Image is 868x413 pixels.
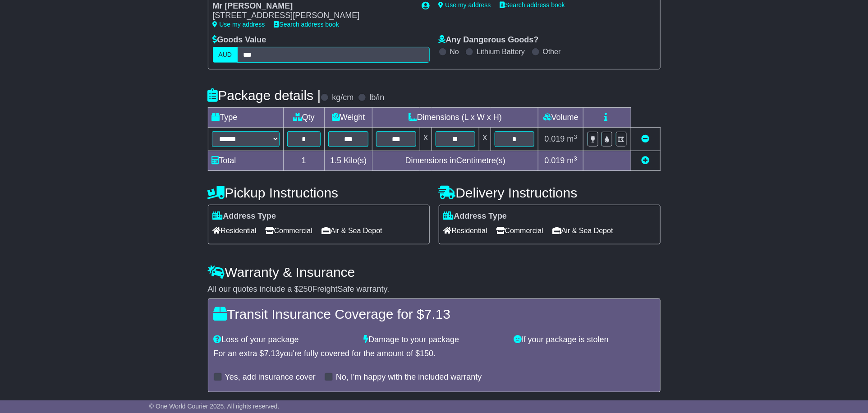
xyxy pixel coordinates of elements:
span: © One World Courier 2025. All rights reserved. [149,403,280,410]
span: 150 [420,349,433,358]
span: 1.5 [330,156,341,165]
td: 1 [283,151,325,171]
h4: Delivery Instructions [439,185,661,200]
div: Mr [PERSON_NAME] [213,1,413,11]
div: [STREET_ADDRESS][PERSON_NAME] [213,11,413,21]
td: Qty [283,108,325,128]
div: For an extra $ you're fully covered for the amount of $ . [214,349,655,359]
label: lb/in [369,93,384,103]
a: Use my address [439,1,491,9]
span: m [567,156,578,165]
td: Type [208,108,283,128]
label: AUD [213,47,238,63]
span: Residential [444,224,487,238]
a: Use my address [213,21,265,28]
td: x [420,128,432,151]
span: Air & Sea Depot [321,224,382,238]
span: 0.019 [545,156,565,165]
sup: 3 [574,133,578,140]
label: Address Type [444,211,507,221]
td: Volume [538,108,583,128]
a: Remove this item [642,134,650,143]
label: Any Dangerous Goods? [439,35,539,45]
label: Yes, add insurance cover [225,372,316,382]
td: x [479,128,491,151]
td: Kilo(s) [325,151,372,171]
span: 7.13 [424,307,450,321]
label: No, I'm happy with the included warranty [336,372,482,382]
span: Commercial [496,224,543,238]
span: Commercial [266,224,312,238]
label: No [450,47,459,56]
span: Air & Sea Depot [552,224,613,238]
h4: Transit Insurance Coverage for $ [214,307,655,321]
div: If your package is stolen [509,335,659,345]
div: Damage to your package [359,335,509,345]
a: Add new item [642,156,650,165]
label: Goods Value [213,35,266,45]
sup: 3 [574,155,578,162]
h4: Warranty & Insurance [208,265,661,280]
span: m [567,134,578,143]
div: Loss of your package [209,335,359,345]
div: All our quotes include a $ FreightSafe warranty. [208,285,661,294]
label: Address Type [213,211,276,221]
span: 250 [299,285,312,294]
h4: Pickup Instructions [208,185,430,200]
span: 7.13 [264,349,280,358]
td: Dimensions in Centimetre(s) [372,151,538,171]
a: Search address book [274,21,339,28]
td: Weight [325,108,372,128]
a: Search address book [500,1,565,9]
td: Total [208,151,283,171]
label: Other [543,47,561,56]
td: Dimensions (L x W x H) [372,108,538,128]
label: kg/cm [332,93,354,103]
h4: Package details | [208,88,321,103]
span: 0.019 [545,134,565,143]
label: Lithium Battery [477,47,525,56]
span: Residential [213,224,257,238]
